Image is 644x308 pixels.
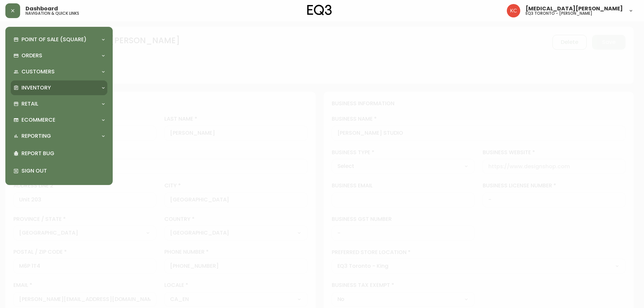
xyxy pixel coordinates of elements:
p: Orders [21,52,42,59]
p: Retail [21,100,38,108]
p: Reporting [21,132,51,140]
p: Inventory [21,84,51,91]
div: Orders [11,48,107,63]
div: Customers [11,64,107,79]
div: Inventory [11,80,107,95]
p: Sign Out [21,167,105,175]
span: [MEDICAL_DATA][PERSON_NAME] [526,6,623,11]
img: logo [307,5,332,15]
div: Report Bug [11,145,107,162]
h5: eq3 toronto - [PERSON_NAME] [526,11,592,15]
div: Retail [11,97,107,111]
p: Point of Sale (Square) [21,36,87,43]
div: Reporting [11,129,107,143]
img: 6487344ffbf0e7f3b216948508909409 [507,4,520,17]
p: Customers [21,68,55,75]
div: Point of Sale (Square) [11,32,107,47]
div: Sign Out [11,162,107,180]
p: Report Bug [21,150,105,157]
p: Ecommerce [21,116,55,124]
h5: navigation & quick links [25,11,79,15]
span: Dashboard [25,6,58,11]
div: Ecommerce [11,113,107,127]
